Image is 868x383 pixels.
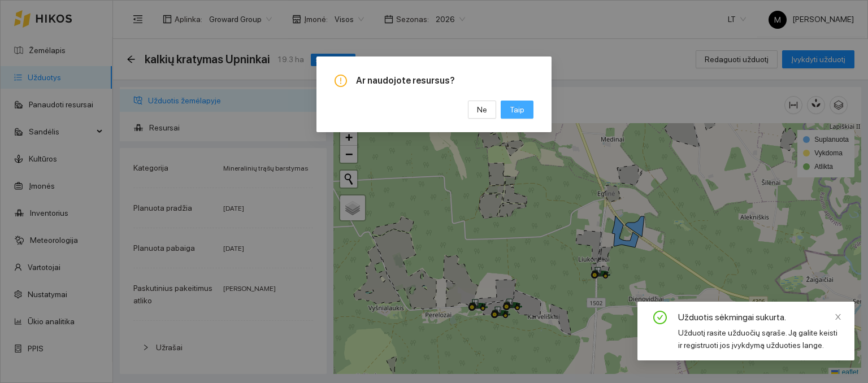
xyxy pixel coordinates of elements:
[678,327,841,351] div: Užduotį rasite užduočių sąraše. Ją galite keisti ir registruoti jos įvykdymą užduoties lange.
[678,311,841,324] div: Užduotis sėkmingai sukurta.
[356,75,533,87] span: Ar naudojote resursus?
[510,103,524,116] span: Taip
[468,101,496,119] button: Ne
[501,101,533,119] button: Taip
[834,313,842,321] span: close
[477,103,487,116] span: Ne
[335,75,347,87] span: exclamation-circle
[653,311,667,327] span: check-circle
